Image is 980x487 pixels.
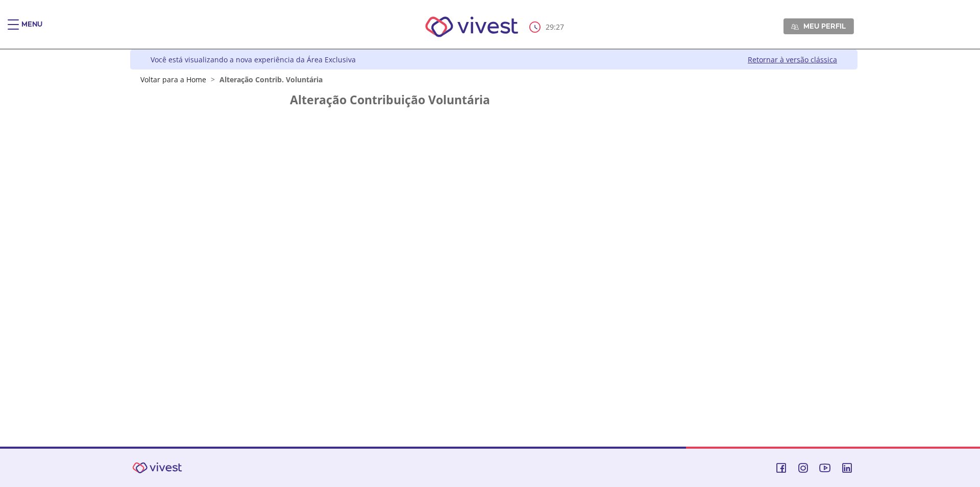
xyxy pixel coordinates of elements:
img: Vivest [127,456,188,479]
span: > [208,75,217,84]
img: Meu perfil [791,23,799,31]
img: Vivest [414,5,530,49]
span: 29 [546,22,554,32]
a: Retornar à versão clássica [748,55,837,64]
section: FunCESP - Novo Contribuição Voluntária Portlet [191,94,797,114]
h2: Alteração Contribuição Voluntária [290,94,698,106]
div: Você está visualizando a nova experiência da Área Exclusiva [151,55,356,64]
a: Voltar para a Home [140,75,206,84]
div: Menu [21,19,42,40]
div: Vivest [122,50,857,447]
span: Meu perfil [803,21,846,31]
a: Meu perfil [783,18,854,34]
span: Alteração Contrib. Voluntária [219,75,323,84]
span: 27 [556,22,564,32]
div: : [529,21,566,33]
